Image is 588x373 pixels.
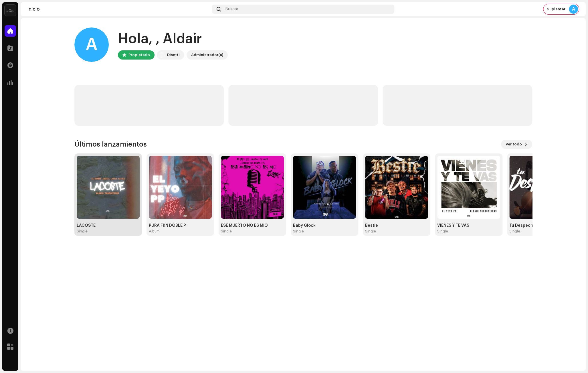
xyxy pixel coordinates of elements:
[149,229,160,234] div: Album
[77,223,140,228] div: LACOSTE
[149,156,212,219] img: 327a3415-54ec-47bf-b4e1-0a1d8b392a87
[509,156,572,219] img: 458c6d99-edff-44f2-a40b-8d6bf12b9446
[437,229,448,234] div: Single
[74,27,109,62] div: A
[149,223,212,228] div: PURA FKN DOBLE P
[365,156,428,219] img: 11f8d747-79ed-44e3-ab76-1f1738791afd
[506,139,522,150] span: Ver todo
[221,156,284,219] img: d89d75a9-6834-4f2f-b322-8b8ce98d7474
[509,229,520,234] div: Single
[501,140,532,149] button: Ver todo
[437,223,500,228] div: VIENES Y TE VAS
[27,7,210,11] div: Inicio
[158,52,165,58] img: 02a7c2d3-3c89-4098-b12f-2ff2945c95ee
[509,223,572,228] div: Tu Despecho
[437,156,500,219] img: 521dfa71-c986-40eb-8291-e914a780221e
[74,140,147,149] h3: Últimos lanzamientos
[77,156,140,219] img: 0776817b-49b3-401b-a054-a993a0ff7f01
[569,5,578,14] div: A
[365,223,428,228] div: Bestie
[77,229,88,234] div: Single
[5,5,16,16] img: 02a7c2d3-3c89-4098-b12f-2ff2945c95ee
[221,229,232,234] div: Single
[547,7,565,11] span: Suplantar
[118,30,228,48] div: Hola, , Aldair
[128,52,150,58] div: Propietario
[293,229,304,234] div: Single
[221,223,284,228] div: ESE MUERTO NO ES MIO
[365,229,376,234] div: Single
[167,52,180,58] div: Disetti
[225,7,238,11] span: Buscar
[293,156,356,219] img: ff550bdc-2b04-4573-966e-f3f2e57772c0
[191,52,223,58] div: Administrador(a)
[293,223,356,228] div: Baby Glock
